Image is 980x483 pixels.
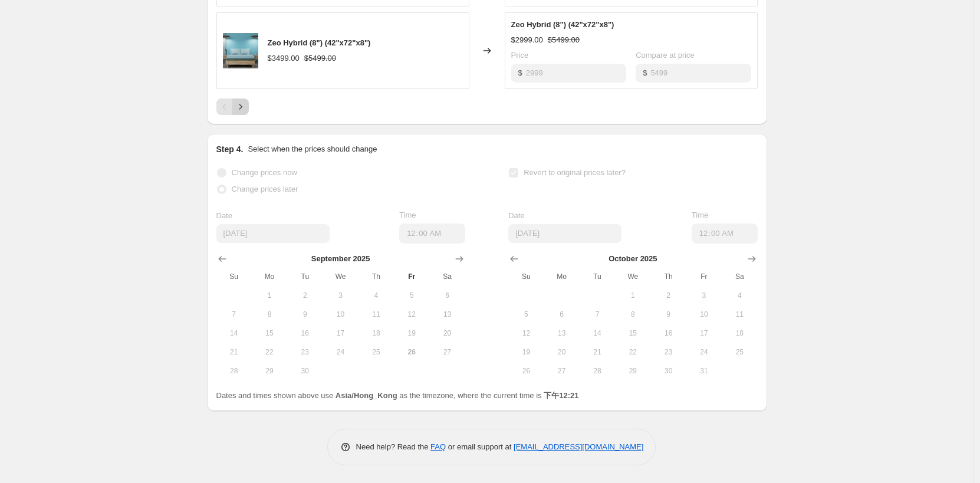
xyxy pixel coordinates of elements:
[744,251,760,267] button: Show next month, November 2025
[336,391,397,400] b: Asia/Hong_Kong
[434,291,460,300] span: 6
[232,185,298,193] span: Change prices later
[544,267,580,286] th: Monday
[430,442,446,451] a: FAQ
[655,291,681,300] span: 2
[580,343,615,362] button: Tuesday October 21 2025
[691,328,717,338] span: 17
[292,291,318,300] span: 2
[256,328,282,338] span: 15
[580,305,615,324] button: Tuesday October 7 2025
[549,328,575,338] span: 13
[363,291,389,300] span: 4
[221,328,247,338] span: 14
[513,328,539,338] span: 12
[620,328,646,338] span: 15
[214,251,231,267] button: Show previous month, August 2025
[686,324,722,343] button: Friday October 17 2025
[292,347,318,357] span: 23
[287,286,323,305] button: Tuesday September 2 2025
[650,343,686,362] button: Thursday October 23 2025
[650,362,686,380] button: Thursday October 30 2025
[508,362,544,380] button: Sunday October 26 2025
[292,272,318,281] span: Tu
[655,366,681,376] span: 30
[524,168,626,177] span: Revert to original prices later?
[549,347,575,357] span: 20
[544,343,580,362] button: Monday October 20 2025
[429,305,465,324] button: Saturday September 13 2025
[615,324,650,343] button: Wednesday October 15 2025
[584,310,610,319] span: 7
[620,272,646,281] span: We
[722,286,757,305] button: Saturday October 4 2025
[686,267,722,286] th: Friday
[216,267,252,286] th: Sunday
[429,324,465,343] button: Saturday September 20 2025
[580,267,615,286] th: Tuesday
[399,347,425,357] span: 26
[399,272,425,281] span: Fr
[363,347,389,357] span: 25
[394,286,429,305] button: Friday September 5 2025
[216,324,252,343] button: Sunday September 14 2025
[287,324,323,343] button: Tuesday September 16 2025
[650,267,686,286] th: Thursday
[580,324,615,343] button: Tuesday October 14 2025
[434,272,460,281] span: Sa
[399,211,416,219] span: Time
[287,362,323,380] button: Tuesday September 30 2025
[650,324,686,343] button: Thursday October 16 2025
[691,310,717,319] span: 10
[513,347,539,357] span: 19
[722,305,757,324] button: Saturday October 11 2025
[620,347,646,357] span: 22
[429,267,465,286] th: Saturday
[216,143,244,155] h2: Step 4.
[615,267,650,286] th: Wednesday
[580,362,615,380] button: Tuesday October 28 2025
[256,366,282,376] span: 29
[650,286,686,305] button: Thursday October 2 2025
[327,347,353,357] span: 24
[327,328,353,338] span: 17
[221,310,247,319] span: 7
[216,98,249,115] nav: Pagination
[287,267,323,286] th: Tuesday
[544,391,578,400] b: 下午12:21
[359,343,394,362] button: Thursday September 25 2025
[434,347,460,357] span: 27
[544,362,580,380] button: Monday October 27 2025
[256,272,282,281] span: Mo
[292,328,318,338] span: 16
[256,347,282,357] span: 22
[268,38,371,47] span: Zeo Hybrid (8") (42"x72"x8")
[508,267,544,286] th: Sunday
[615,362,650,380] button: Wednesday October 29 2025
[508,305,544,324] button: Sunday October 5 2025
[216,224,330,243] input: 9/26/2025
[726,272,752,281] span: Sa
[650,305,686,324] button: Thursday October 9 2025
[363,328,389,338] span: 18
[655,328,681,338] span: 16
[394,267,429,286] th: Friday
[359,324,394,343] button: Thursday September 18 2025
[256,310,282,319] span: 8
[287,343,323,362] button: Tuesday September 23 2025
[508,224,621,243] input: 9/26/2025
[692,224,758,244] input: 12:00
[287,305,323,324] button: Tuesday September 9 2025
[323,343,358,362] button: Wednesday September 24 2025
[655,272,681,281] span: Th
[221,272,247,281] span: Su
[544,305,580,324] button: Monday October 6 2025
[327,310,353,319] span: 10
[620,291,646,300] span: 1
[359,286,394,305] button: Thursday September 4 2025
[221,347,247,357] span: 21
[549,310,575,319] span: 6
[513,366,539,376] span: 26
[511,51,529,60] span: Price
[726,291,752,300] span: 4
